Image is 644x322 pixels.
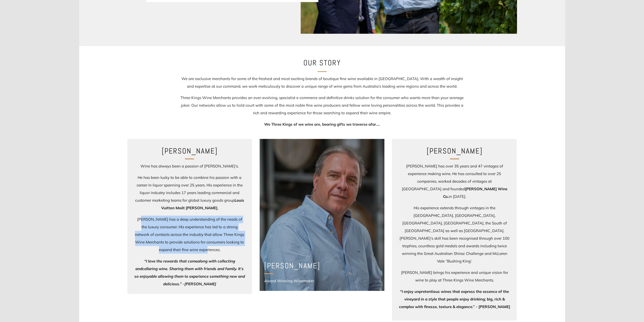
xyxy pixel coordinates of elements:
strong: [PERSON_NAME] [184,281,216,286]
h2: Our Story [239,57,406,69]
h3: [PERSON_NAME] [134,145,245,157]
p: Wine has always been a passion of [PERSON_NAME]’s. [134,162,245,170]
h3: [PERSON_NAME] [264,260,376,272]
p: Award Winning Winemaker [264,277,376,285]
p: His experience extends through vintages in the [GEOGRAPHIC_DATA], [GEOGRAPHIC_DATA], [GEOGRAPHIC_... [399,204,510,265]
h3: [PERSON_NAME] [399,145,510,157]
strong: along with collecting and [135,259,235,271]
strong: “I love the rewards that come [144,259,197,263]
strong: cellaring wine. Sharing them with friends and family. It’s so enjoyable allowing them to experien... [134,266,245,286]
p: [PERSON_NAME] has over 35 years and 47 vintages of experience making wine. He has consulted to ov... [399,162,510,200]
p: Three Kings Wine Merchants provides an ever-evolving, specialist e-commerce and definitive drinks... [178,94,466,117]
p: We are exclusive merchants for some of the freshest and most exciting brands of boutique fine win... [178,75,466,90]
strong: We Three Kings of we wine are, bearing gifts we traverse afar…. [264,122,380,127]
strong: [PERSON_NAME] Wine Co. [443,186,507,199]
strong: Louis Vuitton Moët [PERSON_NAME] [161,198,244,210]
p: He has been lucky to be able to combine his passion with a career in liquor spanning over 25 year... [134,174,245,212]
strong: “I enjoy unpretentious wines that express the essence of the vineyard in a style that people enjo... [399,289,510,309]
p: [PERSON_NAME] has a deep understanding of the needs of the luxury consumer. His experience has le... [134,216,245,254]
p: [PERSON_NAME] brings his experience and unique vision for wine to play at Three Kings Wine Mercha... [399,269,510,284]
